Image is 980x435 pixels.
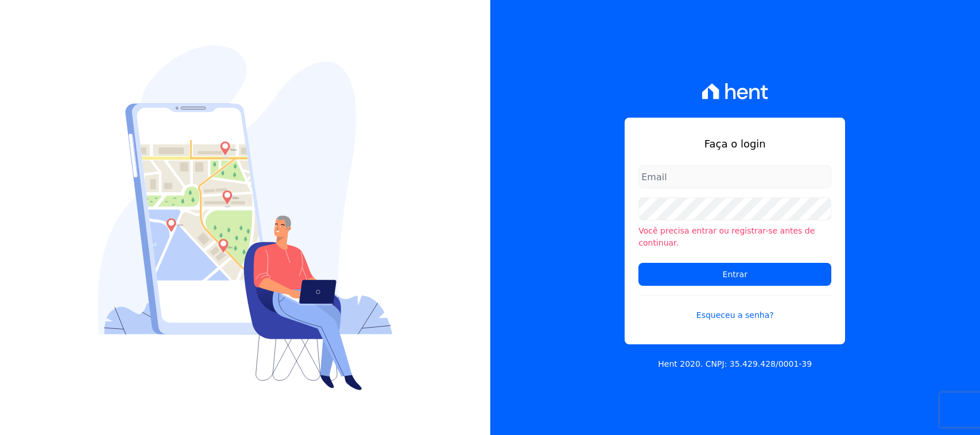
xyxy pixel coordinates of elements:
[638,295,831,321] a: Esqueceu a senha?
[638,225,831,249] li: Você precisa entrar ou registrar-se antes de continuar.
[98,45,393,390] img: Login
[658,358,812,370] p: Hent 2020. CNPJ: 35.429.428/0001-39
[638,136,831,152] h1: Faça o login
[638,263,831,286] input: Entrar
[638,165,831,188] input: Email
